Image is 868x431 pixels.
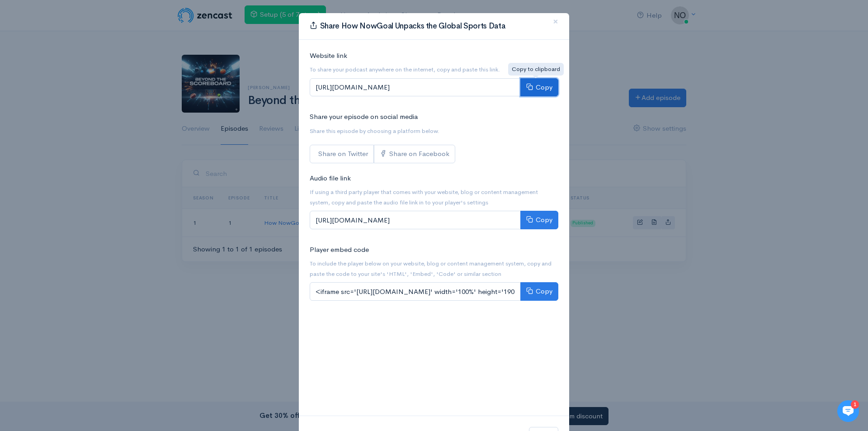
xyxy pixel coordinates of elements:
input: [URL][DOMAIN_NAME] [310,78,521,97]
input: Search articles [19,120,168,138]
div: Social sharing links [310,145,455,163]
button: New conversation [7,69,174,88]
input: <iframe src='[URL][DOMAIN_NAME]' width='100%' height='190' frameborder='0' scrolling='no' seamles... [310,282,521,301]
div: Copy to clipboard [508,63,564,76]
small: Share this episode by choosing a platform below. [310,127,439,135]
a: Share on Facebook [374,145,455,163]
input: [URL][DOMAIN_NAME] [310,211,521,229]
small: To include the player below on your website, blog or content management system, copy and paste th... [310,260,552,278]
label: Player embed code [310,245,369,255]
span: Share How NowGoal Unpacks the Global Sports Data [320,21,505,31]
label: Website link [310,51,347,61]
small: If using a third party player that comes with your website, blog or content management system, co... [310,188,538,206]
p: Find an answer quickly [5,105,175,116]
span: New conversation [58,75,108,82]
a: Share on Twitter [310,145,374,163]
button: Copy [520,78,558,97]
span: × [553,15,558,28]
button: Copy [520,282,558,301]
small: To share your podcast anywhere on the internet, copy and paste this link. [310,66,500,73]
iframe: gist-messenger-bubble-iframe [837,400,859,422]
button: Copy [520,211,558,229]
button: Close [542,9,569,34]
label: Share your episode on social media [310,112,418,122]
label: Audio file link [310,173,351,184]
